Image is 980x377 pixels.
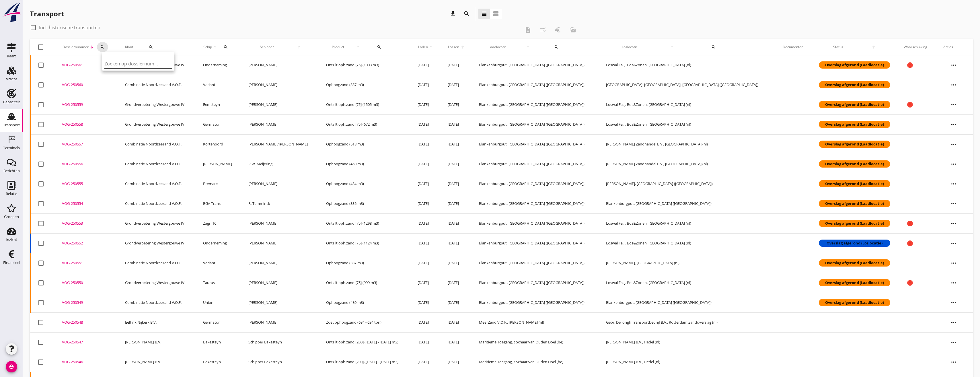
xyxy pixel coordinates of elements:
[946,136,962,152] i: more_horiz
[599,253,776,273] td: [PERSON_NAME], [GEOGRAPHIC_DATA] (nl)
[6,77,17,81] div: Vracht
[3,261,20,265] div: Financieel
[196,293,241,312] td: Union
[946,156,962,172] i: more_horiz
[907,62,913,69] i: error
[946,295,962,311] i: more_horiz
[196,312,241,332] td: Germaton
[946,57,962,73] i: more_horiz
[819,160,890,168] div: Overslag afgerond (Laadlocatie)
[196,273,241,293] td: Taurus
[118,213,196,233] td: Grondverbetering Westergouwe IV
[241,174,319,194] td: [PERSON_NAME]
[472,233,599,253] td: Blankenburgput, [GEOGRAPHIC_DATA] ([GEOGRAPHIC_DATA])
[118,352,196,372] td: [PERSON_NAME] B.V.
[196,55,241,75] td: Onderneming
[62,102,111,108] div: VOG-250559
[411,312,441,332] td: [DATE]
[411,95,441,114] td: [DATE]
[819,44,857,50] span: Status
[441,253,472,273] td: [DATE]
[196,352,241,372] td: Bakesteyn
[196,213,241,233] td: Zagri 16
[599,293,776,312] td: Blankenburgput, [GEOGRAPHIC_DATA] ([GEOGRAPHIC_DATA])
[62,44,89,50] span: Dossiernummer
[196,194,241,213] td: BGA Trans
[418,44,428,50] span: Laden
[62,122,111,127] div: VOG-250558
[241,233,319,253] td: [PERSON_NAME]
[472,134,599,154] td: Blankenburgput, [GEOGRAPHIC_DATA] ([GEOGRAPHIC_DATA])
[599,332,776,352] td: [PERSON_NAME] B.V., Hedel (nl)
[319,253,411,273] td: Ophoogzand (337 m3)
[118,134,196,154] td: Combinatie Noordzeezand V.O.F.
[946,97,962,113] i: more_horiz
[472,293,599,312] td: Blankenburgput, [GEOGRAPHIC_DATA] ([GEOGRAPHIC_DATA])
[599,95,776,114] td: Loswal Fa. J. Bos&Zonen, [GEOGRAPHIC_DATA] (nl)
[89,45,94,49] i: arrow_downward
[62,221,111,226] div: VOG-250553
[62,161,111,167] div: VOG-250556
[319,154,411,174] td: Ophoogzand (450 m3)
[319,352,411,372] td: Ontzilt oph.zand [200] ([DATE] - [DATE] m3)
[819,180,890,188] div: Overslag afgerond (Laadlocatie)
[285,45,312,49] i: arrow_upward
[946,354,962,370] i: more_horiz
[319,174,411,194] td: Ophoogzand (434 m3)
[441,312,472,332] td: [DATE]
[441,233,472,253] td: [DATE]
[819,141,890,148] div: Overslag afgerond (Laadlocatie)
[319,114,411,134] td: Ontzilt oph.zand [75] (672 m3)
[943,44,966,50] div: Acties
[62,181,111,187] div: VOG-250555
[472,273,599,293] td: Blankenburgput, [GEOGRAPHIC_DATA] ([GEOGRAPHIC_DATA])
[241,213,319,233] td: [PERSON_NAME]
[196,95,241,114] td: Eemsteyn
[241,293,319,312] td: [PERSON_NAME]
[223,45,228,49] i: search
[319,312,411,332] td: Zoet ophoogzand (634 - 634 ton)
[196,75,241,95] td: Variant
[118,233,196,253] td: Grondverbetering Westergouwe IV
[350,45,366,49] i: arrow_upward
[241,352,319,372] td: Schipper Bakesteyn
[62,280,111,286] div: VOG-250550
[472,352,599,372] td: Maritieme Toegang, t Schaar van Ouden Doel (be)
[907,240,913,247] i: error
[3,123,20,127] div: Transport
[711,45,716,49] i: search
[428,45,434,49] i: arrow_upward
[241,114,319,134] td: [PERSON_NAME]
[599,174,776,194] td: [PERSON_NAME], [GEOGRAPHIC_DATA] ([GEOGRAPHIC_DATA])
[3,169,20,173] div: Berichten
[783,44,806,50] div: Documenten
[319,293,411,312] td: Ophoogzand (480 m3)
[907,279,913,286] i: error
[441,273,472,293] td: [DATE]
[118,253,196,273] td: Combinatie Noordzeezand V.O.F.
[819,240,890,247] div: Overslag afgerond (Loslocatie)
[441,194,472,213] td: [DATE]
[654,45,690,49] i: arrow_upward
[819,81,890,89] div: Overslag afgerond (Laadlocatie)
[441,95,472,114] td: [DATE]
[516,45,540,49] i: arrow_upward
[196,154,241,174] td: [PERSON_NAME]
[241,134,319,154] td: [PERSON_NAME]/[PERSON_NAME]
[441,332,472,352] td: [DATE]
[599,154,776,174] td: [PERSON_NAME] Zandhandel B.V., [GEOGRAPHIC_DATA] (nl)
[472,213,599,233] td: Blankenburgput, [GEOGRAPHIC_DATA] ([GEOGRAPHIC_DATA])
[946,77,962,93] i: more_horiz
[411,332,441,352] td: [DATE]
[946,334,962,350] i: more_horiz
[196,233,241,253] td: Onderneming
[118,75,196,95] td: Combinatie Noordzeezand V.O.F.
[62,260,111,266] div: VOG-250551
[946,176,962,192] i: more_horiz
[554,45,559,49] i: search
[241,332,319,352] td: Schipper Bakesteyn
[599,233,776,253] td: Loswal Fa. J. Bos&Zonen, [GEOGRAPHIC_DATA] (nl)
[319,213,411,233] td: Ontzilt oph.zand [75] (1298 m3)
[7,54,16,58] div: Kaart
[125,40,189,54] div: Klant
